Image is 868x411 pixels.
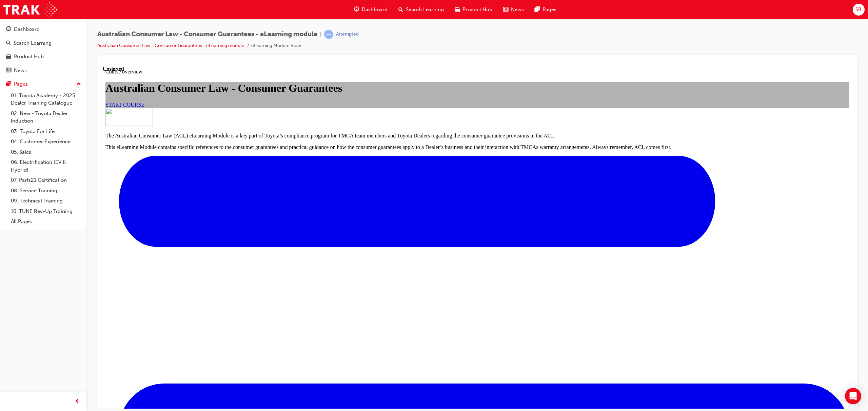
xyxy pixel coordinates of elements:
[462,6,492,14] span: Product Hub
[503,5,508,14] span: news-icon
[3,50,84,63] a: Product Hub
[3,78,84,90] button: Pages
[855,6,862,14] span: SB
[511,6,524,14] span: News
[6,26,11,33] span: guage-icon
[8,186,84,196] a: 08. Service Training
[6,68,11,74] span: news-icon
[535,5,540,14] span: pages-icon
[75,397,80,406] span: prev-icon
[845,388,861,404] div: Open Intercom Messenger
[498,3,529,17] a: news-iconNews
[3,64,84,77] a: News
[6,54,11,60] span: car-icon
[14,67,27,74] div: News
[8,175,84,186] a: 07. Parts21 Certification
[6,81,11,87] span: pages-icon
[336,31,359,38] div: Attempted
[455,5,460,14] span: car-icon
[354,5,359,14] span: guage-icon
[14,39,52,47] div: Search Learning
[449,3,498,17] a: car-iconProduct Hub
[3,37,84,49] a: Search Learning
[76,80,81,89] span: up-icon
[324,30,333,39] span: learningRecordVerb_ATTEMPT-icon
[14,25,40,33] div: Dashboard
[8,108,84,126] a: 02. New - Toyota Dealer Induction
[398,5,403,14] span: search-icon
[14,53,44,61] div: Product Hub
[362,6,388,14] span: Dashboard
[8,216,84,227] a: All Pages
[3,78,746,84] p: This eLearning Module contains specific references to the consumer guarantees and practical guida...
[349,3,393,17] a: guage-iconDashboard
[8,157,84,175] a: 06. Electrification (EV & Hybrid)
[8,206,84,217] a: 10. TUNE Rev-Up Training
[8,196,84,206] a: 09. Technical Training
[393,3,449,17] a: search-iconSearch Learning
[542,6,556,14] span: Pages
[529,3,562,17] a: pages-iconPages
[3,22,84,78] button: DashboardSearch LearningProduct HubNews
[3,2,57,17] img: Trak
[8,126,84,137] a: 03. Toyota For Life
[8,136,84,147] a: 04. Customer Experience
[6,40,11,46] span: search-icon
[3,36,42,42] a: START COURSE
[3,23,84,36] a: Dashboard
[3,67,746,73] p: The Australian Consumer Law (ACL) eLearning Module is a key part of Toyota’s compliance program f...
[406,6,444,14] span: Search Learning
[97,43,244,48] a: Australian Consumer Law - Consumer Guarantees - eLearning module
[8,147,84,157] a: 05. Sales
[853,4,865,16] button: SB
[14,80,28,88] div: Pages
[320,30,321,38] span: |
[97,30,317,38] span: Australian Consumer Law - Consumer Guarantees - eLearning module
[251,42,301,50] li: eLearning Module View
[8,90,84,108] a: 01. Toyota Academy - 2025 Dealer Training Catalogue
[3,16,746,28] h1: Australian Consumer Law - Consumer Guarantees
[3,3,40,8] span: Course overview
